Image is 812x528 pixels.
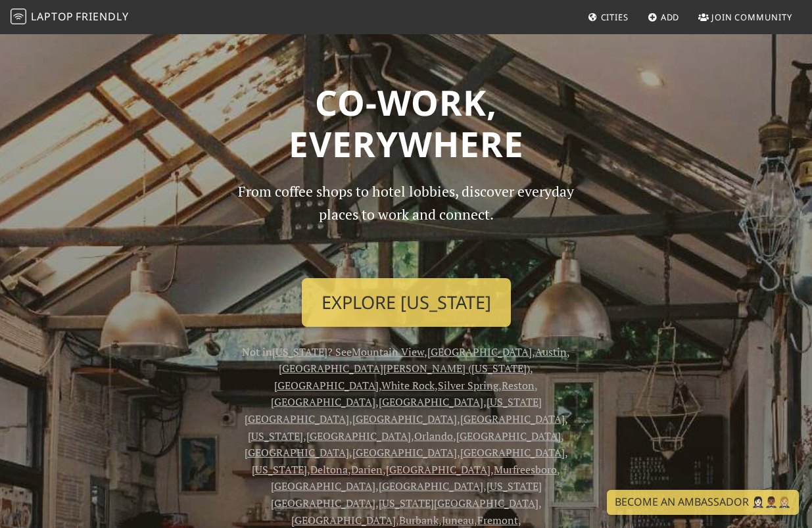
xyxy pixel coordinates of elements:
a: Cities [583,5,634,29]
a: Explore [US_STATE] [302,278,511,327]
img: LaptopFriendly [11,9,26,24]
span: Add [661,11,680,23]
span: Join Community [711,11,792,23]
a: [GEOGRAPHIC_DATA] [456,429,561,443]
a: Juneau [442,513,474,527]
a: [GEOGRAPHIC_DATA] [379,479,483,493]
a: LaptopFriendly LaptopFriendly [11,6,129,29]
a: [GEOGRAPHIC_DATA] [379,395,483,409]
a: [GEOGRAPHIC_DATA] [291,513,396,527]
a: [US_STATE] [272,345,327,359]
a: [GEOGRAPHIC_DATA] [460,445,565,460]
a: [GEOGRAPHIC_DATA] [271,479,375,493]
a: [GEOGRAPHIC_DATA] [271,395,375,409]
a: [US_STATE][GEOGRAPHIC_DATA] [271,479,542,510]
a: [US_STATE] [252,462,307,477]
a: Fremont [477,513,518,527]
span: Friendly [76,9,128,24]
a: [US_STATE][GEOGRAPHIC_DATA] [245,395,542,426]
a: [GEOGRAPHIC_DATA] [460,412,565,426]
a: Darien [351,462,383,477]
span: Laptop [31,9,74,24]
a: Add [642,5,685,29]
a: Join Community [693,5,798,29]
a: [GEOGRAPHIC_DATA] [386,462,490,477]
a: Deltona [310,462,348,477]
a: Austin [535,345,567,359]
a: Mountain View [352,345,424,359]
a: [GEOGRAPHIC_DATA] [306,429,411,443]
a: [GEOGRAPHIC_DATA] [352,412,457,426]
a: White Rock [381,378,435,393]
a: Silver Spring [438,378,498,393]
a: Become an Ambassador 🤵🏻‍♀️🤵🏾‍♂️🤵🏼‍♀️ [607,490,799,515]
a: Murfreesboro [494,462,557,477]
span: Cities [601,11,629,23]
a: [US_STATE][GEOGRAPHIC_DATA] [379,496,538,510]
a: [GEOGRAPHIC_DATA] [427,345,532,359]
a: [GEOGRAPHIC_DATA] [352,445,457,460]
p: From coffee shops to hotel lobbies, discover everyday places to work and connect. [227,180,586,268]
a: [GEOGRAPHIC_DATA] [274,378,379,393]
a: Burbank [399,513,439,527]
h1: Co-work, Everywhere [39,82,773,165]
a: [US_STATE] [248,429,303,443]
a: Reston [502,378,535,393]
a: [GEOGRAPHIC_DATA] [245,445,349,460]
a: [GEOGRAPHIC_DATA][PERSON_NAME] ([US_STATE]) [279,361,530,375]
a: Orlando [414,429,453,443]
